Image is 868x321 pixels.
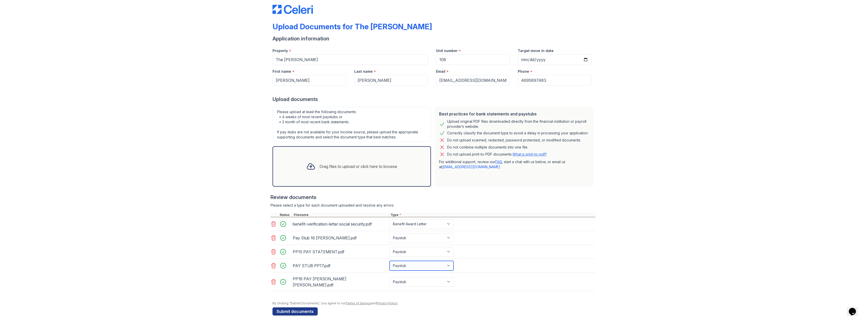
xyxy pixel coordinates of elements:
[439,159,589,169] p: For additional support, review our , start a chat with us below, or email us at
[273,69,291,74] label: First name
[273,96,595,103] div: Upload documents
[293,248,388,256] div: PP15 PAY STATEMENT.pdf
[847,301,863,316] iframe: chat widget
[512,152,547,156] a: What is print-to-pdf?
[279,213,293,217] div: Status
[436,69,445,74] label: Email
[447,152,547,157] p: Do not upload print-to-PDF documents.
[447,144,528,150] div: Do not combine multiple documents into one file.
[273,48,288,53] label: Property
[390,213,595,217] div: Type
[436,48,458,53] label: Unit number
[345,301,371,305] a: Terms of Service
[518,69,529,74] label: Phone
[319,163,397,169] div: Drag files to upload or click here to browse
[270,203,595,208] div: Please select a type for each document uploaded and resolve any errors.
[518,48,554,53] label: Target move in date
[273,301,595,305] div: By clicking "Submit Documents," you agree to our and
[447,130,588,136] div: Correctly classify the document type to avoid a delay in processing your application.
[377,301,398,305] a: Privacy Policy.
[273,307,318,315] button: Submit documents
[293,213,390,217] div: Filename
[354,69,373,74] label: Last name
[447,119,589,129] div: Upload original PDF files downloaded directly from the financial institution or payroll provider’...
[447,137,581,143] div: Do not upload scanned, redacted, password protected, or modified documents.
[442,165,500,169] a: [EMAIL_ADDRESS][DOMAIN_NAME]
[273,107,431,142] div: Please upload at least the following documents: • 4 weeks of most recent paystubs or • 3 month of...
[273,22,432,31] div: Upload Documents for The [PERSON_NAME]
[273,5,313,14] img: CE_Logo_Blue-a8612792a0a2168367f1c8372b55b34899dd931a85d93a1a3d3e32e68fde9ad4.png
[293,262,388,270] div: PAY STUB PP17.pdf
[439,111,589,117] div: Best practices for bank statements and paystubs
[270,194,595,201] div: Review documents
[293,234,388,242] div: Pay Stub 16 [PERSON_NAME].pdf
[495,160,502,164] a: FAQ
[293,275,388,289] div: PP18 PAY [PERSON_NAME] [PERSON_NAME].pdf
[273,35,595,42] div: Application information
[293,220,388,228] div: benefit-verification-letter social security.pdf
